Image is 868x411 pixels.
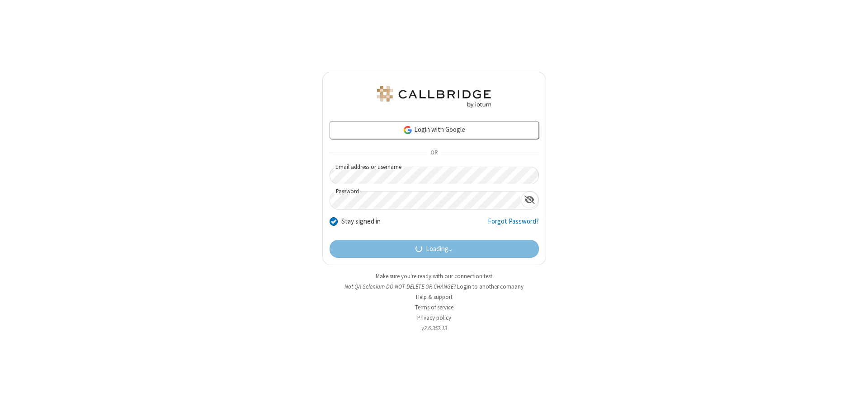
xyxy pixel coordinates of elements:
div: Show password [521,191,538,208]
a: Login with Google [330,121,539,139]
img: google-icon.png [403,125,413,135]
li: Not QA Selenium DO NOT DELETE OR CHANGE? [322,282,546,291]
a: Make sure you're ready with our connection test [376,272,492,280]
span: Loading... [426,244,453,254]
li: v2.6.352.13 [322,324,546,332]
input: Email address or username [330,167,539,184]
img: QA Selenium DO NOT DELETE OR CHANGE [375,86,493,107]
a: Privacy policy [417,314,451,322]
a: Help & support [416,293,453,301]
iframe: Chat [845,388,861,405]
a: Forgot Password? [488,216,539,234]
label: Stay signed in [341,216,381,227]
a: Terms of service [415,304,453,311]
button: Loading... [330,240,539,258]
button: Login to another company [457,282,524,291]
input: Password [330,191,521,209]
span: OR [427,147,441,159]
